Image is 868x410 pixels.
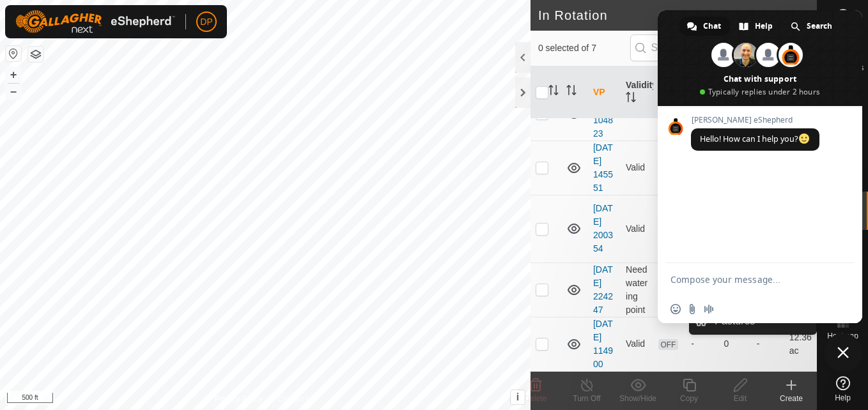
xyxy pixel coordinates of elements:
a: [DATE] 104823 [593,88,613,139]
span: Send a file [687,304,697,314]
td: Need watering point [621,262,653,317]
a: Privacy Policy [215,393,263,405]
span: Help [755,17,773,36]
span: DP [200,15,212,29]
span: Search [807,17,832,36]
button: – [6,84,21,99]
span: Insert an emoji [670,304,681,314]
td: 0 [719,317,752,371]
p-sorticon: Activate to sort [626,94,636,104]
p-sorticon: Activate to sort [548,87,559,97]
button: Map Layers [28,47,43,62]
th: Validity [621,66,653,119]
td: - [752,317,784,371]
button: + [6,67,21,82]
div: Copy [663,393,715,404]
a: Help [731,17,782,36]
div: - [691,337,713,351]
a: Close chat [824,333,862,372]
div: Create [766,393,817,404]
button: Reset Map [6,46,21,61]
span: Heatmap [827,332,858,340]
td: Valid [621,195,653,262]
button: i [511,390,525,404]
a: [DATE] 224247 [593,264,613,315]
textarea: Compose your message... [670,263,824,295]
span: Audio message [704,304,714,314]
span: i [516,391,519,402]
td: Valid [621,140,653,195]
span: 7 [797,6,804,25]
div: Edit [715,393,766,404]
span: [PERSON_NAME] eShepherd [691,116,819,125]
a: Help [818,371,868,407]
a: Chat [679,17,730,36]
th: Status [653,66,686,119]
a: [DATE] 200354 [593,203,613,254]
span: Help [835,394,851,402]
input: Search (S) [630,34,785,61]
a: [DATE] 145551 [593,142,613,193]
th: VP [588,66,621,119]
p-sorticon: Activate to sort [566,87,577,97]
img: Gallagher Logo [15,10,175,33]
h2: In Rotation [538,8,797,23]
div: Turn Off [561,393,612,404]
a: [DATE] 114900 [593,319,613,369]
span: Hello! How can I help you? [700,133,810,144]
span: 0 selected of 7 [538,42,630,55]
span: OFF [658,339,678,350]
span: Delete [525,394,547,403]
td: 12.36 ac [784,317,817,371]
a: Contact Us [278,393,316,405]
a: Search [783,17,841,36]
td: Valid [621,317,653,371]
div: Show/Hide [612,393,663,404]
span: Chat [703,17,721,36]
